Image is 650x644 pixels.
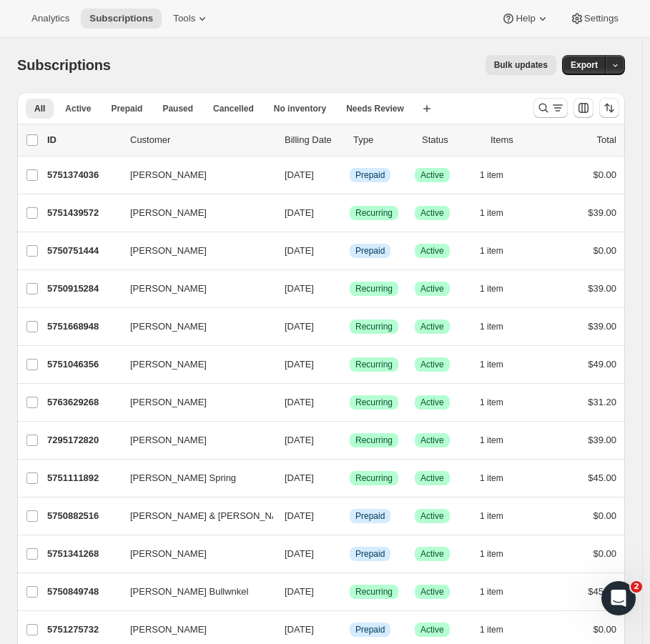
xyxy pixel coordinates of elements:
[285,133,342,147] p: Billing Date
[130,623,207,637] span: [PERSON_NAME]
[593,245,616,256] span: $0.00
[122,467,265,490] button: [PERSON_NAME] Spring
[480,472,503,484] span: 1 item
[130,395,207,410] span: [PERSON_NAME]
[122,315,265,338] button: [PERSON_NAME]
[130,433,207,447] span: [PERSON_NAME]
[285,510,314,521] span: [DATE]
[480,203,519,223] button: 1 item
[47,547,119,561] p: 5751341268
[130,244,207,258] span: [PERSON_NAME]
[420,321,444,332] span: Active
[480,279,519,299] button: 1 item
[420,586,444,598] span: Active
[588,283,616,294] span: $39.00
[47,357,119,372] p: 5751046356
[593,169,616,180] span: $0.00
[130,509,295,523] span: [PERSON_NAME] & [PERSON_NAME]
[588,472,616,483] span: $45.00
[355,548,385,560] span: Prepaid
[355,586,393,598] span: Recurring
[493,9,558,29] button: Help
[130,206,207,220] span: [PERSON_NAME]
[47,206,119,220] p: 5751439572
[285,435,314,445] span: [DATE]
[47,282,119,296] p: 5750915284
[588,397,616,407] span: $31.20
[162,103,193,114] span: Paused
[285,548,314,559] span: [DATE]
[588,586,616,597] span: $45.00
[130,282,207,296] span: [PERSON_NAME]
[355,283,393,294] span: Recurring
[355,472,393,484] span: Recurring
[480,165,519,185] button: 1 item
[47,544,616,564] div: 5751341268[PERSON_NAME][DATE]InfoPrepaidSuccessActive1 item$0.00
[47,623,119,637] p: 5751275732
[89,13,153,24] span: Subscriptions
[274,103,326,114] span: No inventory
[573,98,594,118] button: Customize table column order and visibility
[420,207,444,219] span: Active
[480,586,503,598] span: 1 item
[593,624,616,635] span: $0.00
[47,509,119,523] p: 5750882516
[480,435,503,446] span: 1 item
[346,103,404,114] span: Needs Review
[588,435,616,445] span: $39.00
[420,359,444,370] span: Active
[355,435,393,446] span: Recurring
[355,245,385,257] span: Prepaid
[122,505,265,527] button: [PERSON_NAME] & [PERSON_NAME]
[285,207,314,218] span: [DATE]
[355,510,385,522] span: Prepaid
[47,165,616,185] div: 5751374036[PERSON_NAME][DATE]InfoPrepaidSuccessActive1 item$0.00
[516,13,535,24] span: Help
[122,164,265,187] button: [PERSON_NAME]
[47,395,119,410] p: 5763629268
[480,544,519,564] button: 1 item
[355,321,393,332] span: Recurring
[480,506,519,526] button: 1 item
[130,319,207,334] span: [PERSON_NAME]
[130,585,248,599] span: [PERSON_NAME] Bullwnkel
[47,133,119,147] p: ID
[480,397,503,408] span: 1 item
[47,244,119,258] p: 5750751444
[285,586,314,597] span: [DATE]
[599,98,619,118] button: Sort the results
[355,624,385,635] span: Prepaid
[480,355,519,375] button: 1 item
[122,429,265,452] button: [PERSON_NAME]
[285,169,314,180] span: [DATE]
[588,321,616,332] span: $39.00
[47,279,616,299] div: 5750915284[PERSON_NAME][DATE]SuccessRecurringSuccessActive1 item$39.00
[47,203,616,223] div: 5751439572[PERSON_NAME][DATE]SuccessRecurringSuccessActive1 item$39.00
[47,582,616,602] div: 5750849748[PERSON_NAME] Bullwnkel[DATE]SuccessRecurringSuccessActive1 item$45.00
[480,624,503,635] span: 1 item
[130,168,207,182] span: [PERSON_NAME]
[213,103,254,114] span: Cancelled
[588,207,616,218] span: $39.00
[486,55,556,75] button: Bulk updates
[285,472,314,483] span: [DATE]
[422,133,479,147] p: Status
[480,620,519,640] button: 1 item
[420,548,444,560] span: Active
[23,9,78,29] button: Analytics
[122,277,265,300] button: [PERSON_NAME]
[480,241,519,261] button: 1 item
[353,133,410,147] div: Type
[173,13,195,24] span: Tools
[130,471,236,485] span: [PERSON_NAME] Spring
[631,581,642,593] span: 2
[47,319,119,334] p: 5751668948
[597,133,616,147] p: Total
[480,392,519,412] button: 1 item
[491,133,548,147] div: Items
[420,510,444,522] span: Active
[420,283,444,294] span: Active
[31,13,69,24] span: Analytics
[355,207,393,219] span: Recurring
[480,321,503,332] span: 1 item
